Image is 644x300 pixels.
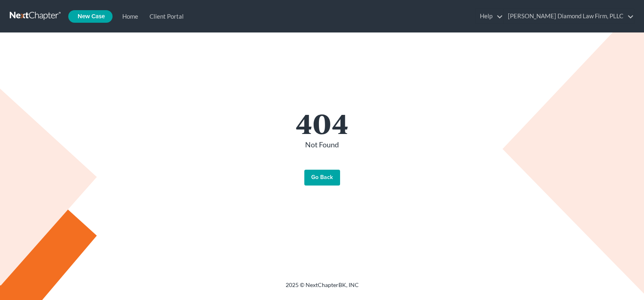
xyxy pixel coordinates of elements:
[99,140,546,150] p: Not Found
[68,10,113,23] new-legal-case-button: New Case
[115,9,142,24] a: Home
[304,170,340,186] a: Go Back
[91,281,554,296] div: 2025 © NextChapterBK, INC
[142,9,188,24] a: Client Portal
[476,9,503,24] a: Help
[99,109,546,136] h1: 404
[504,9,634,24] a: [PERSON_NAME] Diamond Law Firm, PLLC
